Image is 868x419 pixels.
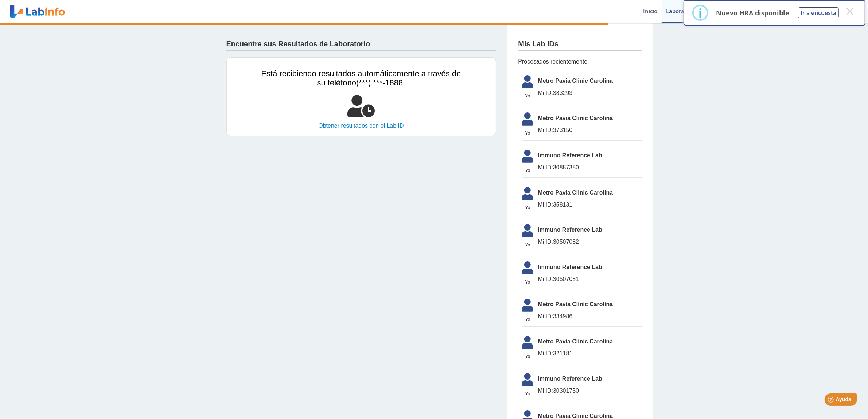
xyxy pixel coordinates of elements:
[538,127,553,133] span: Mi ID:
[798,7,839,18] button: Ir a encuesta
[538,126,642,135] span: 373150
[518,242,538,248] span: Yo
[261,69,461,87] span: Está recibiendo resultados automáticamente a través de su teléfono
[518,57,642,66] span: Procesados recientemente
[518,130,538,137] span: Yo
[538,350,553,357] span: Mi ID:
[538,337,642,346] span: Metro Pavia Clinic Carolina
[261,122,461,130] a: Obtener resultados con el Lab ID
[538,263,642,272] span: Immuno Reference Lab
[538,226,642,234] span: Immuno Reference Lab
[538,312,642,321] span: 334986
[518,391,538,397] span: Yo
[538,387,642,395] span: 30301750
[538,151,642,160] span: Immuno Reference Lab
[803,391,860,411] iframe: Help widget launcher
[538,388,553,394] span: Mi ID:
[518,316,538,323] span: Yo
[538,275,642,284] span: 30507081
[538,374,642,383] span: Immuno Reference Lab
[538,300,642,309] span: Metro Pavia Clinic Carolina
[518,93,538,99] span: Yo
[518,40,559,49] h4: Mis Lab IDs
[538,164,553,170] span: Mi ID:
[538,313,553,319] span: Mi ID:
[538,201,553,208] span: Mi ID:
[538,188,642,197] span: Metro Pavia Clinic Carolina
[538,89,642,97] span: 383293
[538,200,642,209] span: 358131
[538,238,642,246] span: 30507082
[518,167,538,174] span: Yo
[538,90,553,96] span: Mi ID:
[518,353,538,360] span: Yo
[538,77,642,85] span: Metro Pavia Clinic Carolina
[538,114,642,123] span: Metro Pavia Clinic Carolina
[226,40,370,49] h4: Encuentre sus Resultados de Laboratorio
[716,8,789,17] p: Nuevo HRA disponible
[538,163,642,172] span: 30887380
[518,279,538,285] span: Yo
[843,5,856,18] button: Close this dialog
[518,204,538,211] span: Yo
[698,6,702,19] div: i
[538,239,553,245] span: Mi ID:
[538,349,642,358] span: 321181
[538,276,553,282] span: Mi ID:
